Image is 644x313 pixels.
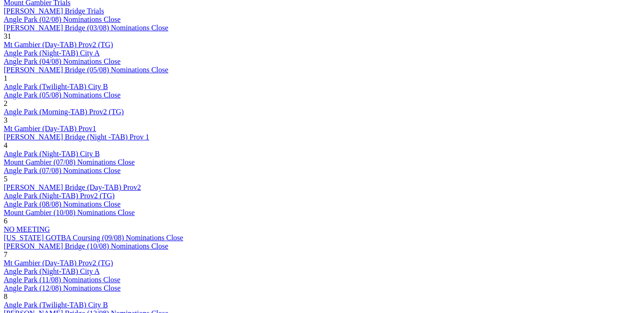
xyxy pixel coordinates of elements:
[4,116,7,124] span: 3
[4,49,100,57] a: Angle Park (Night-TAB) City A
[4,242,168,250] a: [PERSON_NAME] Bridge (10/08) Nominations Close
[4,141,7,149] span: 4
[4,167,121,174] a: Angle Park (07/08) Nominations Close
[4,125,96,132] a: Mt Gambier (Day-TAB) Prov1
[4,158,135,166] a: Mount Gambier (07/08) Nominations Close
[4,284,121,292] a: Angle Park (12/08) Nominations Close
[4,66,168,74] a: [PERSON_NAME] Bridge (05/08) Nominations Close
[4,32,11,40] span: 31
[4,83,108,90] a: Angle Park (Twilight-TAB) City B
[4,200,121,208] a: Angle Park (08/08) Nominations Close
[4,259,113,267] a: Mt Gambier (Day-TAB) Prov2 (TG)
[4,133,149,141] a: [PERSON_NAME] Bridge (Night -TAB) Prov 1
[4,183,141,191] a: [PERSON_NAME] Bridge (Day-TAB) Prov2
[4,57,121,65] a: Angle Park (04/08) Nominations Close
[4,217,7,225] span: 6
[4,209,135,216] a: Mount Gambier (10/08) Nominations Close
[4,250,7,258] span: 7
[4,150,100,158] a: Angle Park (Night-TAB) City B
[4,267,100,275] a: Angle Park (Night-TAB) City A
[4,301,108,309] a: Angle Park (Twilight-TAB) City B
[4,225,50,233] a: NO MEETING
[4,108,124,116] a: Angle Park (Morning-TAB) Prov2 (TG)
[4,292,7,300] span: 8
[4,234,183,242] a: [US_STATE] GOTBA Coursing (09/08) Nominations Close
[4,24,168,32] a: [PERSON_NAME] Bridge (03/08) Nominations Close
[4,91,121,99] a: Angle Park (05/08) Nominations Close
[4,41,113,49] a: Mt Gambier (Day-TAB) Prov2 (TG)
[4,74,7,82] span: 1
[4,7,104,15] a: [PERSON_NAME] Bridge Trials
[4,99,7,107] span: 2
[4,276,120,284] a: Angle Park (11/08) Nominations Close
[4,192,115,200] a: Angle Park (Night-TAB) Prov2 (TG)
[4,175,7,183] span: 5
[4,15,121,23] a: Angle Park (02/08) Nominations Close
